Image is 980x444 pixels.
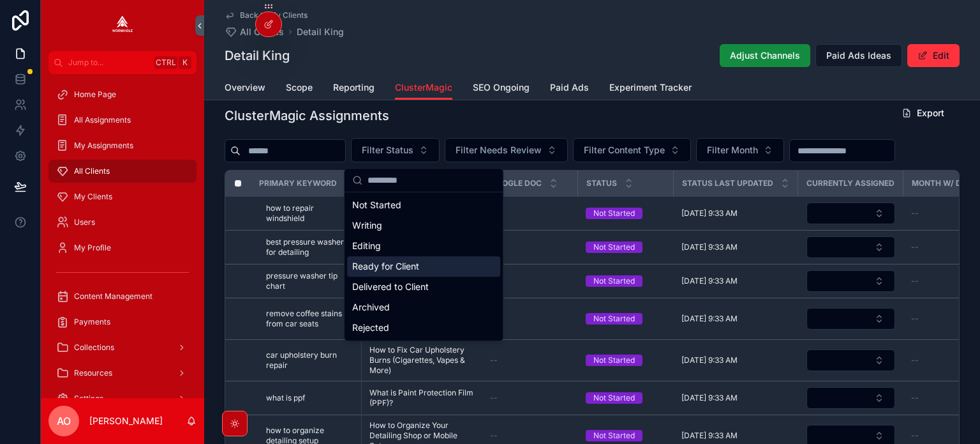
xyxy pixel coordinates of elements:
[490,393,498,403] span: --
[593,275,635,287] div: Not Started
[74,291,152,302] span: Content Management
[74,317,110,327] span: Payments
[681,431,791,441] a: [DATE] 9:33 AM
[89,415,163,427] p: [PERSON_NAME]
[74,394,103,404] span: Settings
[362,144,413,157] span: Filter Status
[48,310,197,333] a: Payments
[911,314,919,324] span: --
[333,76,375,102] a: Reporting
[48,336,197,359] a: Collections
[593,241,635,253] div: Not Started
[681,208,738,218] span: [DATE] 9:33 AM
[48,285,197,308] a: Content Management
[490,431,498,441] span: --
[395,81,452,94] span: ClusterMagic
[593,208,635,219] div: Not Started
[445,138,568,162] button: Select Button
[573,138,691,162] button: Select Button
[681,208,791,218] a: [DATE] 9:33 AM
[347,256,500,277] div: Ready for Client
[266,309,353,329] a: remove coffee stains from car seats
[707,144,758,157] span: Filter Month
[259,178,337,188] span: Primary Keyword
[266,271,353,291] a: pressure washer tip chart
[297,26,344,38] a: Detail King
[586,241,666,253] a: Not Started
[74,342,114,353] span: Collections
[490,276,570,286] a: --
[681,393,738,403] span: [DATE] 9:33 AM
[266,393,353,403] a: what is ppf
[593,313,635,325] div: Not Started
[681,314,791,324] a: [DATE] 9:33 AM
[473,81,530,94] span: SEO Ongoing
[57,413,71,429] span: AO
[586,392,666,404] a: Not Started
[112,15,133,36] img: App logo
[586,313,666,325] a: Not Started
[266,237,353,257] a: best pressure washer for detailing
[911,208,919,218] span: --
[911,393,919,403] span: --
[180,57,190,68] span: K
[48,362,197,385] a: Resources
[730,49,800,62] span: Adjust Channels
[74,115,131,125] span: All Assignments
[609,81,692,94] span: Experiment Tracker
[586,208,666,219] a: Not Started
[48,211,197,234] a: Users
[48,236,197,259] a: My Profile
[266,350,353,371] a: car upholstery burn repair
[491,178,542,188] span: Google Doc
[550,81,589,94] span: Paid Ads
[74,192,112,202] span: My Clients
[225,81,265,94] span: Overview
[593,392,635,404] div: Not Started
[48,109,197,132] a: All Assignments
[266,203,353,224] a: how to repair windshield
[347,236,500,256] div: Editing
[48,160,197,183] a: All Clients
[681,355,738,365] span: [DATE] 9:33 AM
[806,203,895,224] button: Select Button
[490,393,570,403] a: --
[240,10,308,20] span: Back to My Clients
[473,76,530,102] a: SEO Ongoing
[369,388,475,408] a: What is Paint Protection Film (PPF)?
[456,144,542,157] span: Filter Needs Review
[225,76,265,102] a: Overview
[586,178,617,188] span: Status
[490,355,498,365] span: --
[74,243,111,253] span: My Profile
[48,51,197,74] button: Jump to...CtrlK
[48,83,197,106] a: Home Page
[911,431,919,441] span: --
[225,26,284,38] a: All Clients
[609,76,692,102] a: Experiment Tracker
[74,141,133,151] span: My Assignments
[584,144,665,157] span: Filter Content Type
[806,236,895,258] button: Select Button
[74,368,112,378] span: Resources
[593,355,635,366] div: Not Started
[225,10,308,20] a: Back to My Clients
[806,178,895,188] span: Currently Assigned
[333,81,375,94] span: Reporting
[369,345,475,376] span: How to Fix Car Upholstery Burns (Cigarettes, Vapes & More)
[266,393,305,403] span: what is ppf
[681,393,791,403] a: [DATE] 9:33 AM
[286,76,313,102] a: Scope
[586,430,666,441] a: Not Started
[806,270,896,293] a: Select Button
[681,355,791,365] a: [DATE] 9:33 AM
[681,276,791,286] a: [DATE] 9:33 AM
[48,387,197,410] a: Settings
